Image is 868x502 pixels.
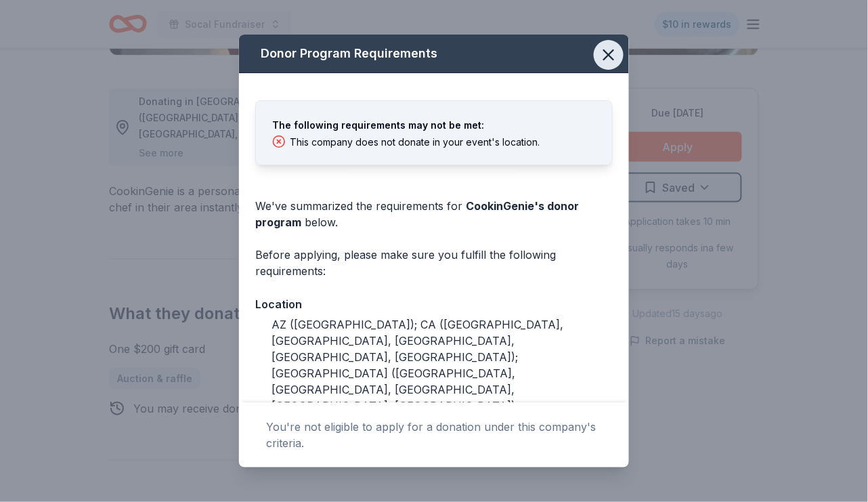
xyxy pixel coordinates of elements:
div: Donor Program Requirements [239,35,629,73]
div: Location [255,295,613,313]
div: Before applying, please make sure you fulfill the following requirements: [255,247,613,279]
div: You're not eligible to apply for a donation under this company's criteria. [266,419,602,451]
div: This company does not donate in your event's location. [290,136,540,148]
div: We've summarized the requirements for below. [255,198,613,230]
div: The following requirements may not be met: [272,117,596,133]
